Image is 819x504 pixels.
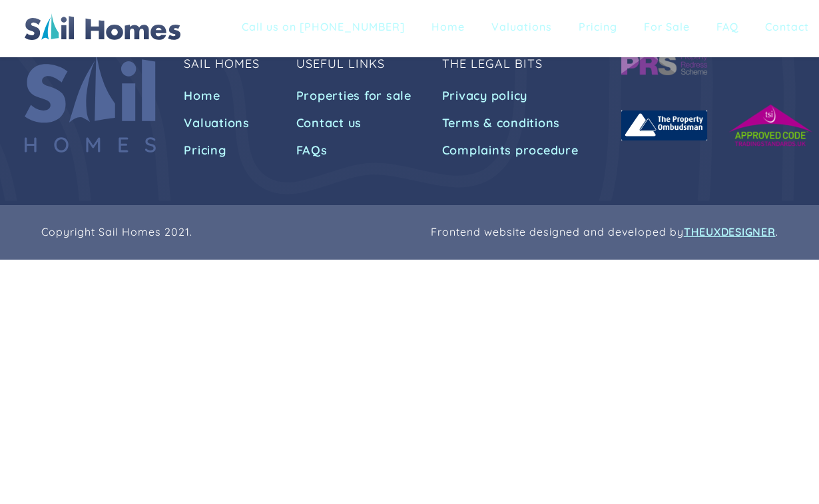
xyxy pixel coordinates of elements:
[442,111,565,135] a: Terms & conditions
[232,13,415,43] a: Call us on [PHONE_NUMBER]
[296,57,385,71] div: Useful Links
[296,138,332,162] a: FAQs
[41,225,192,240] div: Copyright Sail Homes 2021.
[184,57,260,71] div: Sail Homes
[634,13,700,43] a: For Sale
[184,111,254,135] a: Valuations
[442,57,543,71] div: The Legal bits
[569,13,627,43] a: Pricing
[296,111,366,135] a: Contact us
[296,84,415,108] a: Properties for sale
[421,13,475,43] a: Home
[25,13,180,40] a: home
[431,225,778,240] div: Frontend website designed and developed by .
[706,13,748,43] a: FAQ
[442,138,583,162] a: Complaints procedure
[755,13,819,43] a: Contact
[184,84,224,108] a: Home
[481,13,562,43] a: Valuations
[442,84,532,108] a: Privacy policy
[684,225,776,240] a: THEUXDESIGNER
[25,13,180,40] img: The PropertyBid Logo, your trusted digital estate agent
[184,138,230,162] a: Pricing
